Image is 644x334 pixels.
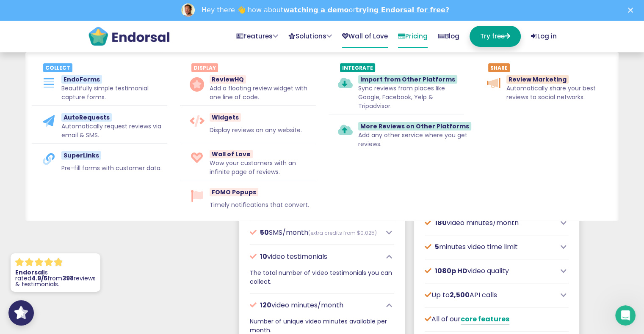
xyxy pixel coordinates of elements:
[356,6,449,14] a: trying Endorsal for free?
[88,26,170,47] img: endorsal-logo@2x.png
[308,229,377,236] span: (extra credits from $0.025)
[250,252,381,262] p: video testimonials
[210,84,311,102] p: Add a floating review widget with one line of code.
[180,109,315,138] a: Widgets Display reviews on any website.
[25,52,619,221] div: Features
[425,290,556,300] p: Up to API calls
[358,84,460,111] p: Sync reviews from places like Google, Facebook, Yelp & Tripadvisor.
[15,268,44,277] strong: Endorsal
[358,131,471,149] p: Add any other service where you get reviews.
[61,75,102,84] span: EndoForms
[202,6,449,14] div: Hey there 👋 how about or
[358,122,471,130] span: More Reviews on Other Platforms
[180,184,315,213] a: FOMO Popups Timely notifications that convert.
[191,63,218,72] span: Display
[32,71,167,102] a: EndoForms Beautifully simple testimonial capture forms.
[210,201,309,213] p: Timely notifications that convert.
[61,151,101,160] span: SuperLinks
[32,147,167,177] a: SuperLinks Pre-fill forms with customer data.
[506,75,569,84] span: Review Marketing
[425,242,556,252] p: minutes video time limit
[61,113,112,122] span: AutoRequests
[62,274,74,282] strong: 398
[250,300,381,310] p: video minutes/month
[260,252,267,261] span: 10
[61,122,163,140] p: Automatically request reviews via email & SMS.
[425,314,556,324] p: All of our
[329,118,464,149] a: More Reviews on Other Platforms Add any other service where you get reviews.
[283,6,348,14] a: watching a demo
[180,71,315,102] a: ReviewHQ Add a floating review widget with one line of code.
[210,126,302,138] p: Display reviews on any website.
[506,84,608,102] p: Automatically share your best reviews to social networks.
[435,242,439,252] span: 5
[438,26,459,47] a: Blog
[488,63,510,72] span: Share
[260,228,269,237] span: 50
[450,290,470,300] span: 2,500
[425,266,556,276] p: video quality
[329,71,464,111] a: Import from Other Platforms Sync reviews from places like Google, Facebook, Yelp & Tripadvisor.
[425,218,556,228] p: video minutes/month
[628,8,636,13] div: Close
[250,228,381,238] p: SMS/month
[461,314,509,325] a: core features
[180,146,315,177] a: Wall of Love Wow your customers with an infinite page of reviews.
[210,159,311,177] p: Wow your customers with an infinite page of reviews.
[435,266,467,276] span: 1080p HD
[31,274,47,282] strong: 4.9/5
[398,26,428,48] a: Pricing
[210,188,258,196] span: FOMO Popups
[32,109,167,140] a: AutoRequests Automatically request reviews via email & SMS.
[470,26,521,47] a: Try free
[342,26,388,48] a: Wall of Love
[615,305,636,326] iframe: Intercom live chat
[181,3,195,17] img: Profile image for Dean
[477,71,612,102] a: Review Marketing Automatically share your best reviews to social networks.
[236,26,278,47] a: Features
[61,164,162,177] p: Pre-fill forms with customer data.
[61,84,163,102] p: Beautifully simple testimonial capture forms.
[210,75,246,84] span: ReviewHQ
[210,150,253,158] span: Wall of Love
[43,63,72,72] span: Collect
[531,26,557,47] a: Log in
[435,218,447,228] span: 180
[358,75,457,84] span: Import from Other Platforms
[340,63,375,72] span: Integrate
[260,300,271,310] span: 120
[210,113,241,122] span: Widgets
[250,269,394,286] p: The total number of video testimonials you can collect.
[288,26,332,47] a: Solutions
[15,269,96,287] p: is rated from reviews & testimonials.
